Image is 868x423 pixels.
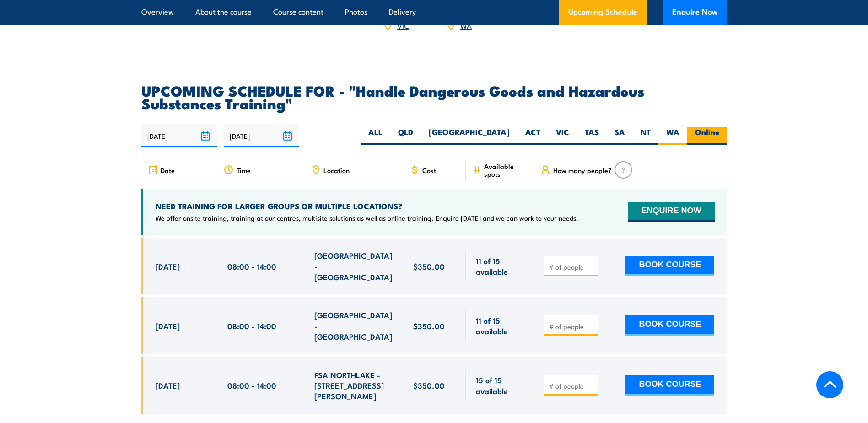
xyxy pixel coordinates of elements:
[161,166,175,174] span: Date
[421,127,518,145] label: [GEOGRAPHIC_DATA]
[658,127,687,145] label: WA
[553,166,612,174] span: How many people?
[476,315,524,336] span: 11 of 15 available
[156,380,180,390] span: [DATE]
[476,255,524,277] span: 11 of 15 available
[237,166,251,174] span: Time
[141,84,727,109] h2: UPCOMING SCHEDULE FOR - "Handle Dangerous Goods and Hazardous Substances Training"
[549,262,595,271] input: # of people
[156,201,578,211] h4: NEED TRAINING FOR LARGER GROUPS OR MULTIPLE LOCATIONS?
[227,380,276,390] span: 08:00 - 14:00
[413,380,445,390] span: $350.00
[323,166,350,174] span: Location
[156,320,180,331] span: [DATE]
[549,381,595,390] input: # of people
[141,124,217,147] input: From date
[518,127,548,145] label: ACT
[227,320,276,331] span: 08:00 - 14:00
[156,261,180,271] span: [DATE]
[476,374,524,396] span: 15 of 15 available
[361,127,390,145] label: ALL
[413,261,445,271] span: $350.00
[314,250,393,282] span: [GEOGRAPHIC_DATA] - [GEOGRAPHIC_DATA]
[549,322,595,331] input: # of people
[390,127,421,145] label: QLD
[224,124,299,147] input: To date
[548,127,577,145] label: VIC
[314,369,393,401] span: FSA NORTHLAKE - [STREET_ADDRESS][PERSON_NAME]
[577,127,607,145] label: TAS
[687,127,727,145] label: Online
[625,375,714,396] button: BOOK COURSE
[227,261,276,271] span: 08:00 - 14:00
[625,315,714,336] button: BOOK COURSE
[625,256,714,276] button: BOOK COURSE
[607,127,633,145] label: SA
[460,20,472,31] a: WA
[156,213,578,222] p: We offer onsite training, training at our centres, multisite solutions as well as online training...
[314,309,393,342] span: [GEOGRAPHIC_DATA] - [GEOGRAPHIC_DATA]
[633,127,658,145] label: NT
[484,162,528,178] span: Available spots
[422,166,436,174] span: Cost
[397,20,409,31] a: VIC
[628,202,714,222] button: ENQUIRE NOW
[413,320,445,331] span: $350.00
